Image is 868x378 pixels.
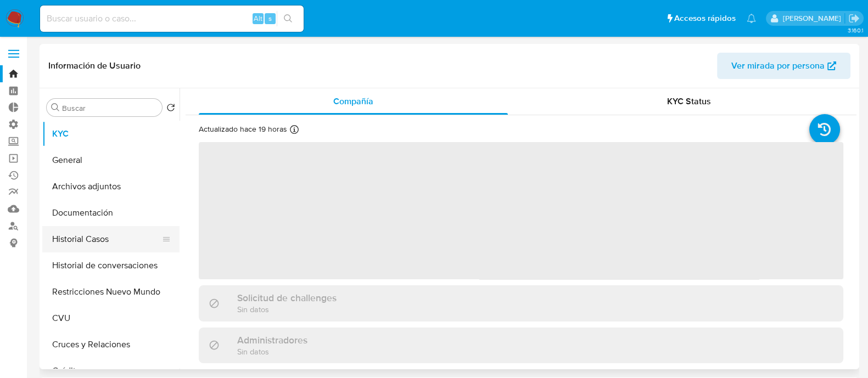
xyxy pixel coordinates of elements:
p: Sin datos [237,346,307,357]
h3: Administradores [237,334,307,346]
span: Accesos rápidos [674,13,736,24]
button: Cruces y Relaciones [42,331,180,358]
button: Ver mirada por persona [717,53,850,79]
span: Ver mirada por persona [731,53,825,79]
p: emmanuel.vitiello@mercadolibre.com [782,13,844,24]
button: KYC [42,121,180,147]
p: Sin datos [237,304,337,314]
input: Buscar [62,103,158,113]
span: Alt [254,13,262,24]
button: CVU [42,305,180,331]
span: KYC Status [667,95,711,108]
button: Historial Casos [42,226,171,252]
h1: Información de Usuario [48,60,141,71]
button: search-icon [277,11,299,26]
h3: Solicitud de challenges [237,292,337,304]
a: Salir [848,13,860,24]
p: Actualizado hace 19 horas [199,124,287,134]
button: Historial de conversaciones [42,252,180,279]
span: ‌ [199,142,843,279]
div: Solicitud de challengesSin datos [199,285,843,321]
button: General [42,147,180,173]
button: Buscar [51,103,60,112]
button: Volver al orden por defecto [166,103,175,115]
button: Archivos adjuntos [42,173,180,200]
span: Compañía [333,95,373,108]
input: Buscar usuario o caso... [40,12,304,26]
button: Restricciones Nuevo Mundo [42,279,180,305]
span: s [268,13,272,24]
button: Documentación [42,200,180,226]
div: AdministradoresSin datos [199,328,843,363]
a: Notificaciones [747,14,756,23]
